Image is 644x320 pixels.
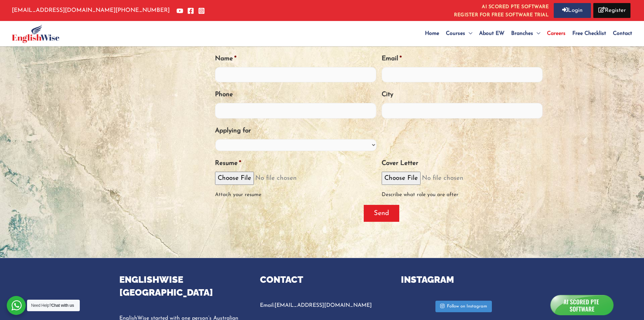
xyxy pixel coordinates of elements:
label: Phone [215,91,233,99]
a: Instagram [198,7,205,14]
label: Email [382,55,402,63]
div: Describe what role you are after [382,185,543,199]
a: Free Checklist [569,22,610,45]
a: Courses [443,22,476,45]
p: [PHONE_NUMBER] [12,5,170,16]
label: Resume [215,159,241,168]
span: About EW [479,31,504,36]
a: YouTube [176,7,183,14]
a: InstagramFollow on Instagram [435,301,492,312]
label: Cover Letter [382,159,418,168]
a: Home [422,22,443,45]
nav: Site Navigation [422,22,632,45]
strong: Chat with us [51,303,74,308]
img: icon_a.png [552,295,612,315]
a: Register [593,3,630,18]
a: Login [554,3,591,18]
a: AI SCORED PTE SOFTWAREREGISTER FOR FREE SOFTWARE TRIAL [454,3,549,18]
i: AI SCORED PTE SOFTWARE [454,3,549,11]
h4: Contact [260,273,384,286]
div: Attach your resume [215,185,376,199]
span: Careers [547,31,566,36]
span: Free Checklist [572,31,606,36]
a: Branches [508,22,544,45]
a: Contact [610,22,632,45]
h4: INSTAGRAM [401,273,525,286]
img: English Wise [12,24,59,43]
a: About EW [476,22,508,45]
span: Branches [511,31,533,36]
a: Careers [544,22,569,45]
span: Home [425,31,439,36]
svg: Instagram [440,303,445,308]
a: [EMAIL_ADDRESS][DOMAIN_NAME] [275,303,372,308]
span: Contact [613,31,632,36]
h4: ENGLISHWISE [GEOGRAPHIC_DATA] [119,273,243,299]
label: City [382,91,393,99]
a: [EMAIL_ADDRESS][DOMAIN_NAME] [12,7,116,13]
span: Courses [446,31,465,36]
p: Email: [260,301,384,310]
a: Facebook [187,7,194,14]
label: Applying for [215,127,251,135]
input: Send [364,205,399,222]
span: Need Help? [31,303,74,308]
label: Name [215,55,236,63]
